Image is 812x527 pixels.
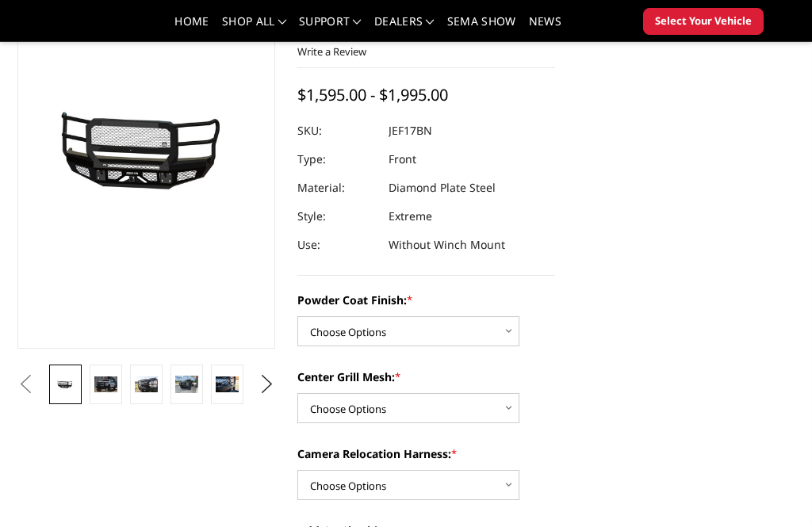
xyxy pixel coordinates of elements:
[297,145,377,174] dt: Type:
[297,445,555,462] label: Camera Relocation Harness:
[374,16,435,39] a: Dealers
[297,202,377,231] dt: Style:
[389,202,432,231] dd: Extreme
[135,376,158,391] img: 2017-2022 Ford F250-350 - FT Series - Extreme Front Bumper
[447,16,516,39] a: SEMA Show
[174,16,209,39] a: Home
[13,372,37,396] button: Previous
[529,16,561,39] a: News
[297,369,555,385] label: Center Grill Mesh:
[216,376,239,391] img: 2017-2022 Ford F250-350 - FT Series - Extreme Front Bumper
[299,16,362,39] a: Support
[389,174,496,202] dd: Diamond Plate Steel
[389,116,432,145] dd: JEF17BN
[297,84,448,105] span: $1,595.00 - $1,995.00
[255,372,279,396] button: Next
[297,231,377,259] dt: Use:
[94,376,117,391] img: 2017-2022 Ford F250-350 - FT Series - Extreme Front Bumper
[297,116,377,145] dt: SKU:
[297,174,377,202] dt: Material:
[655,13,752,29] span: Select Your Vehicle
[297,44,366,59] a: Write a Review
[175,376,198,393] img: 2017-2022 Ford F250-350 - FT Series - Extreme Front Bumper
[389,231,505,259] dd: Without Winch Mount
[643,8,764,35] button: Select Your Vehicle
[222,16,286,39] a: shop all
[297,292,555,308] label: Powder Coat Finish:
[389,145,416,174] dd: Front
